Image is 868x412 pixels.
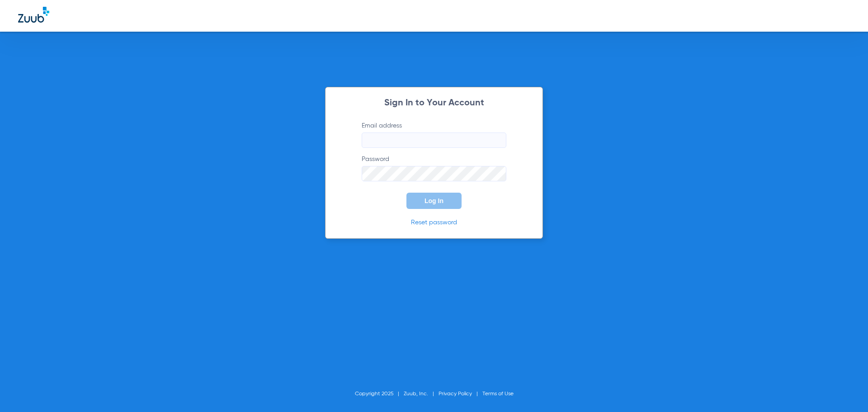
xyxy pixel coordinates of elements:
span: Log In [425,197,443,204]
a: Terms of Use [482,391,514,397]
label: Password [362,155,506,181]
button: Log In [406,193,462,209]
input: Email address [362,133,506,148]
a: Reset password [411,219,457,226]
li: Zuub, Inc. [404,389,439,398]
input: Password [362,166,506,181]
iframe: Chat Widget [823,369,868,412]
label: Email address [362,121,506,148]
a: Privacy Policy [439,391,472,397]
h2: Sign In to Your Account [348,99,520,108]
img: Zuub Logo [18,7,49,23]
li: Copyright 2025 [355,389,404,398]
